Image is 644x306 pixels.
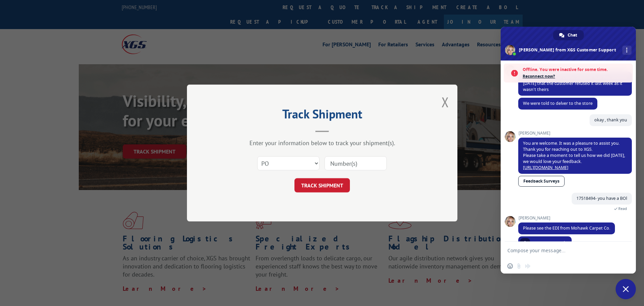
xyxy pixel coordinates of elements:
span: To the store. Home Depot Supplier hub was advised [DATE] that the customer refused it last week a... [523,74,627,92]
span: Insert an emoji [507,263,513,269]
span: okay , thank you [594,117,627,123]
span: We were told to delver to the store [523,100,593,106]
span: Please see the EDI from Mohawk Carpet Co. [523,225,610,231]
div: Enter your information below to track your shipment(s). [221,139,424,147]
span: 17518494- you have a BOl [576,195,627,201]
button: Close modal [442,93,449,111]
div: More channels [622,46,631,55]
span: [PERSON_NAME] [518,131,632,136]
span: Offline. You were inactive for some time. [523,66,629,73]
button: TRACK SHIPMENT [294,178,350,192]
span: Read [618,206,627,211]
span: Reconnect now? [523,73,629,80]
a: Feedback Surveys [518,176,565,187]
a: [URL][DOMAIN_NAME] [523,165,568,170]
span: You are welcome. It was a pleasure to assist you. Thank you for reaching out to XGS. Please take ... [523,140,625,170]
h2: Track Shipment [221,109,424,122]
input: Number(s) [325,156,387,170]
textarea: Compose your message... [507,248,614,254]
span: [PERSON_NAME] [518,216,615,220]
div: Chat [553,30,584,40]
div: Close chat [616,279,636,299]
span: BOL 5354864.pdf [533,240,567,246]
span: Chat [568,30,577,40]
